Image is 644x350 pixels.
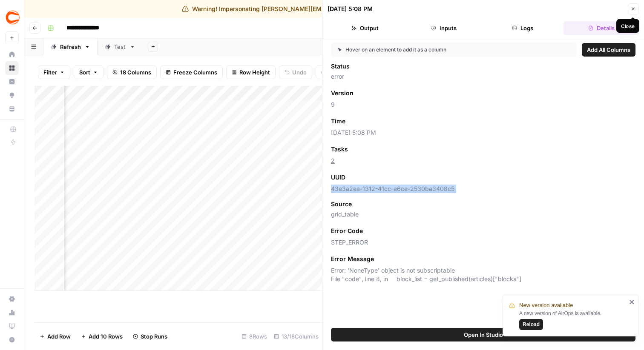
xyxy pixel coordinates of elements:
span: UUID [331,173,345,182]
button: Workspace: Covers [5,7,19,28]
a: Test [98,38,143,55]
span: Filter [43,68,57,77]
a: Usage [5,306,19,319]
a: Settings [5,292,19,306]
span: Error: 'NoneType' object is not subscriptable File "code", line 8, in block_list = get_published(... [331,266,635,283]
button: Help + Support [5,333,19,347]
a: Opportunities [5,88,19,102]
button: Open In Studio [331,328,635,341]
span: Open In Studio [464,330,503,339]
button: 18 Columns [107,65,157,79]
span: Source [331,200,352,208]
span: Stop Runs [141,332,167,341]
span: Time [331,117,345,125]
span: 9 [331,100,635,109]
button: Reload [519,319,543,330]
span: New version available [519,301,573,310]
a: Refresh [43,38,98,55]
span: 43e3a2ea-1312-41cc-a6ce-2530ba3408c5 [331,185,635,193]
span: Freeze Columns [173,68,217,77]
button: close [629,299,635,305]
a: Your Data [5,102,19,116]
span: Undo [292,68,307,77]
span: STEP_ERROR [331,238,635,247]
span: Status [331,62,350,71]
div: Hover on an element to add it as a column [338,46,508,54]
div: 13/18 Columns [270,330,322,343]
span: Error Message [331,255,374,263]
button: Add Row [34,330,76,343]
button: Undo [279,65,312,79]
a: Insights [5,75,19,88]
button: Add All Columns [582,43,635,57]
button: Details [563,21,639,35]
img: Covers Logo [5,10,20,25]
span: Error Code [331,227,363,235]
button: Output [328,21,403,35]
span: 18 Columns [120,68,151,77]
a: Learning Hub [5,319,19,333]
button: Row Height [226,65,276,79]
div: 8 Rows [238,330,270,343]
button: Inputs [406,21,482,35]
div: A new version of AirOps is available. [519,310,627,330]
button: Stop Runs [128,330,172,343]
button: Add 10 Rows [76,330,128,343]
a: Browse [5,61,19,75]
button: Filter [38,65,70,79]
span: Reload [523,321,540,328]
span: Row Height [239,68,270,77]
a: Home [5,48,19,61]
span: Sort [79,68,90,77]
span: [DATE] 5:08 PM [331,128,635,137]
span: error [331,72,635,81]
span: Add All Columns [587,46,630,54]
div: Warning! Impersonating [PERSON_NAME][EMAIL_ADDRESS][PERSON_NAME][DOMAIN_NAME] [182,5,462,13]
button: Logs [485,21,561,35]
span: Add 10 Rows [89,332,123,341]
div: Test [114,43,126,51]
button: Sort [74,65,103,79]
div: Refresh [60,43,81,51]
span: grid_table [331,210,635,219]
span: Version [331,89,354,97]
div: [DATE] 5:08 PM [328,5,373,13]
span: Tasks [331,145,348,154]
a: 2 [331,157,335,164]
button: Freeze Columns [160,65,223,79]
span: Add Row [47,332,71,341]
